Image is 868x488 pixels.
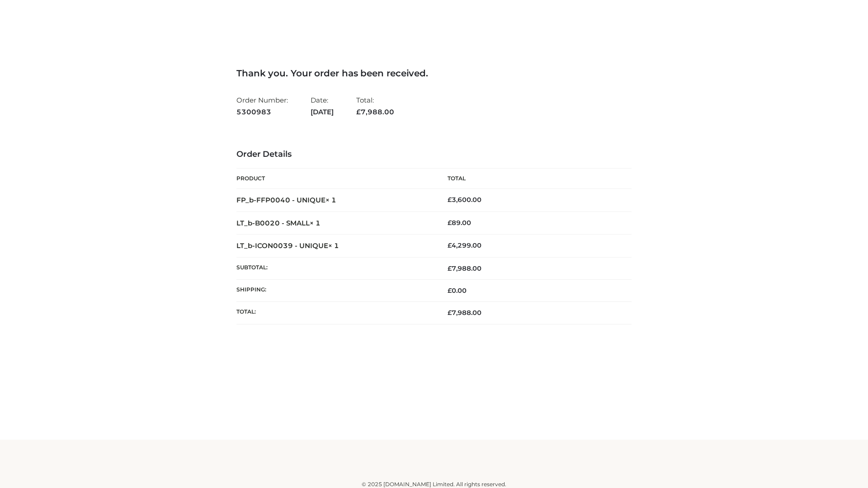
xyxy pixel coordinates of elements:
[325,196,336,204] strong: × 1
[236,68,632,79] h3: Thank you. Your order has been received.
[236,196,336,204] strong: FP_b-FFP0040 - UNIQUE
[236,280,434,302] th: Shipping:
[311,92,334,120] li: Date:
[448,196,481,204] bdi: 3,600.00
[448,241,481,249] bdi: 4,299.00
[311,106,334,118] strong: [DATE]
[236,302,434,324] th: Total:
[448,196,452,204] span: £
[356,108,361,116] span: £
[236,241,339,250] strong: LT_b-ICON0039 - UNIQUE
[448,286,467,295] bdi: 0.00
[448,219,452,227] span: £
[356,92,394,120] li: Total:
[236,106,288,118] strong: 5300983
[236,219,321,227] strong: LT_b-B0020 - SMALL
[448,286,452,295] span: £
[434,169,632,189] th: Total
[236,169,434,189] th: Product
[310,219,321,227] strong: × 1
[236,257,434,279] th: Subtotal:
[448,309,481,317] span: 7,988.00
[448,264,481,272] span: 7,988.00
[236,92,288,120] li: Order Number:
[328,241,339,250] strong: × 1
[448,264,452,272] span: £
[236,150,632,160] h3: Order Details
[448,241,452,249] span: £
[448,219,471,227] bdi: 89.00
[356,108,394,116] span: 7,988.00
[448,309,452,317] span: £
